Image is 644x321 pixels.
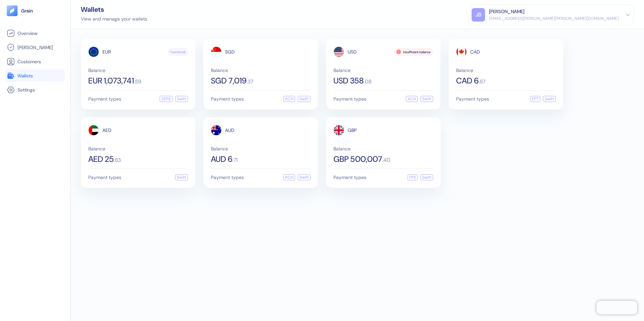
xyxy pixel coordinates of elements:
span: Payment types [333,175,366,180]
span: Balance [88,68,188,73]
span: USD 358 [333,77,364,85]
span: Balance [456,68,556,73]
span: . 08 [364,79,372,84]
a: Customers [7,58,64,66]
span: . 71 [232,157,238,163]
div: Swift [543,96,556,102]
span: . 83 [114,157,121,163]
span: EUR [102,49,111,54]
span: Functional [170,49,185,55]
span: SGD [225,49,235,54]
div: FPS [408,174,418,180]
div: ACH [283,174,295,180]
div: [EMAIL_ADDRESS][PERSON_NAME][PERSON_NAME][DOMAIN_NAME] [489,15,619,22]
div: Swift [298,174,311,180]
img: logo-tablet-V2.svg [7,5,18,16]
span: Payment types [88,97,121,101]
span: CAD [470,49,480,54]
div: ACH [283,96,295,102]
a: [PERSON_NAME] [7,43,64,51]
span: SGD 7,019 [211,77,247,85]
span: Balance [211,68,311,73]
span: Payment types [456,97,489,101]
a: Settings [7,86,64,94]
div: Swift [298,96,311,102]
span: . 67 [479,79,485,84]
span: . 40 [382,157,390,163]
span: Customers [18,58,41,65]
div: ACH [406,96,418,102]
span: GBP [348,128,357,133]
div: Swift [175,96,188,102]
a: Overview [7,29,64,37]
span: GBP 500,007 [333,155,382,163]
iframe: Chatra live chat [597,301,637,314]
span: Wallets [18,72,33,79]
img: logo [21,8,33,13]
div: [PERSON_NAME] [489,8,524,15]
span: AED 25 [88,155,114,163]
span: Balance [333,68,433,73]
span: USD [348,49,357,54]
span: CAD 6 [456,77,479,85]
div: EFT [530,96,540,102]
span: AUD [225,128,234,133]
span: [PERSON_NAME] [18,44,53,51]
span: Balance [211,146,311,151]
span: Balance [333,146,433,151]
div: Swift [420,96,433,102]
span: Balance [88,146,188,151]
span: Payment types [211,175,244,180]
span: Payment types [88,175,121,180]
div: SEPA [160,96,172,102]
div: Insufficient balance [394,48,433,56]
span: . 37 [247,79,253,84]
span: Payment types [333,97,366,101]
span: AUD 6 [211,155,232,163]
div: View and manage your wallets [81,15,147,23]
span: Payment types [211,97,244,101]
div: JB [472,8,485,22]
span: Overview [18,30,37,37]
div: Wallets [81,6,147,13]
span: . 59 [134,79,141,84]
span: EUR 1,073,741 [88,77,134,85]
span: AED [102,128,111,133]
div: Swift [420,174,433,180]
span: Settings [18,86,35,93]
a: Wallets [7,72,64,80]
div: Swift [175,174,188,180]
